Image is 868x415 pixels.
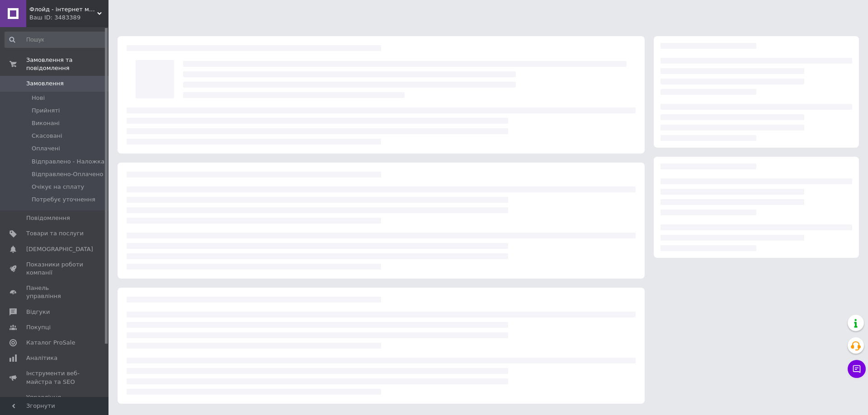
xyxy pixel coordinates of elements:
span: Флойд - інтернет магазин [29,5,97,14]
div: Ваш ID: 3483389 [29,14,108,22]
span: [DEMOGRAPHIC_DATA] [26,245,93,253]
span: Скасовані [32,132,62,140]
span: Відправлено - Наложка [32,158,104,166]
span: Управління сайтом [26,393,84,410]
span: Потребує уточнення [32,196,95,204]
span: Прийняті [32,107,60,115]
span: Оплачені [32,145,60,153]
span: Показники роботи компанії [26,261,84,277]
span: Замовлення та повідомлення [26,56,108,72]
span: Панель управління [26,284,84,300]
span: Замовлення [26,79,64,88]
span: Виконані [32,119,60,127]
span: Нові [32,94,45,102]
span: Очікує на сплату [32,183,84,191]
span: Повідомлення [26,214,70,222]
span: Відправлено-Оплачено [32,170,104,178]
span: Відгуки [26,308,50,316]
input: Пошук [5,32,107,48]
button: Чат з покупцем [848,360,866,378]
span: Товари та послуги [26,229,84,238]
span: Аналітика [26,354,57,362]
span: Інструменти веб-майстра та SEO [26,369,84,386]
span: Покупці [26,323,51,331]
span: Каталог ProSale [26,339,75,347]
